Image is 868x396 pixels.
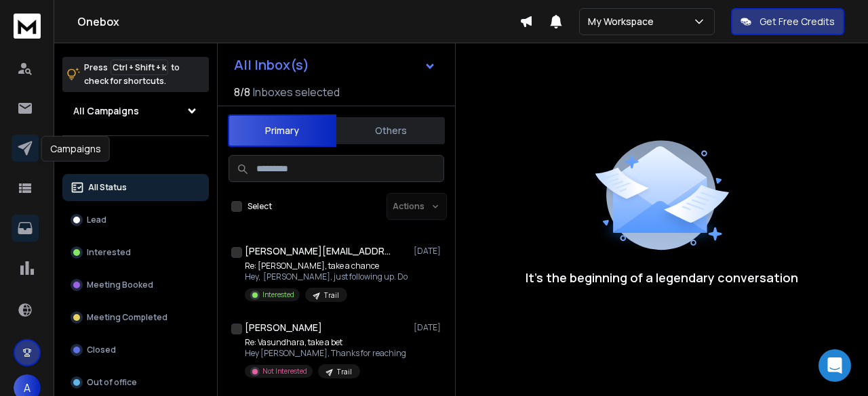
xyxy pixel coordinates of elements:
h1: All Inbox(s) [234,58,309,72]
p: My Workspace [588,15,659,28]
p: Closed [87,345,116,355]
p: Not Interested [262,366,307,376]
p: Hey [PERSON_NAME], Thanks for reaching [245,348,406,359]
button: All Status [62,174,209,201]
button: Interested [62,239,209,266]
span: 8 / 8 [234,84,250,100]
span: Ctrl + Shift + k [111,60,168,75]
p: Hey, [PERSON_NAME], just following up. Do [245,271,408,282]
button: Primary [228,114,336,147]
h1: Onebox [77,14,519,30]
p: All Status [88,182,127,193]
p: It’s the beginning of a legendary conversation [526,268,798,287]
button: Lead [62,206,209,234]
p: [DATE] [414,246,444,257]
button: Meeting Booked [62,271,209,299]
button: Others [336,116,445,146]
p: Interested [262,290,294,300]
button: Get Free Credits [731,8,844,35]
p: Trail [324,290,339,301]
button: Meeting Completed [62,304,209,331]
p: Press to check for shortcuts. [84,61,180,88]
p: Re: [PERSON_NAME], take a chance [245,261,408,271]
p: Trail [337,367,352,377]
h1: [PERSON_NAME] [245,321,322,334]
h1: [PERSON_NAME][EMAIL_ADDRESS][PERSON_NAME][DOMAIN_NAME] [245,244,394,258]
p: Meeting Booked [87,280,153,290]
p: Out of office [87,377,137,388]
h3: Filters [62,147,209,166]
h3: Inboxes selected [253,84,340,100]
button: Closed [62,336,209,364]
button: All Inbox(s) [223,51,447,79]
h1: All Campaigns [73,104,139,118]
p: Re: Vasundhara, take a bet [245,337,406,348]
label: Select [248,201,272,212]
p: [DATE] [414,322,444,333]
button: All Campaigns [62,97,209,125]
p: Interested [87,247,131,258]
button: Out of office [62,369,209,396]
img: logo [14,14,41,39]
p: Get Free Credits [759,15,835,28]
div: Open Intercom Messenger [818,349,851,382]
p: Meeting Completed [87,312,167,323]
p: Lead [87,215,106,225]
div: Campaigns [41,136,110,162]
